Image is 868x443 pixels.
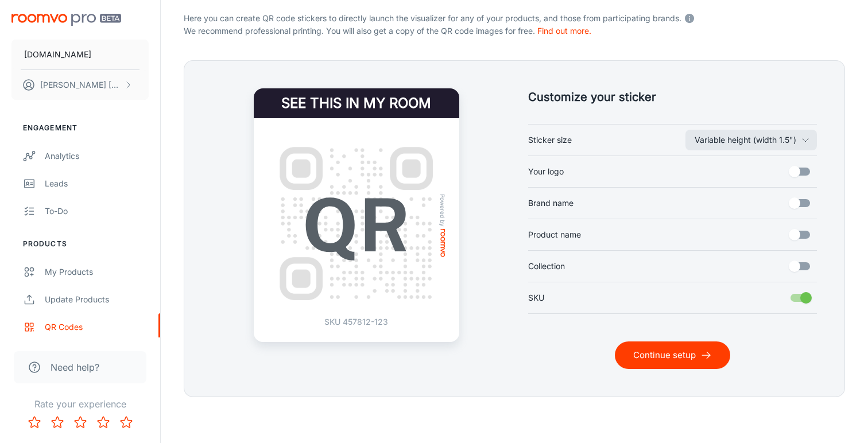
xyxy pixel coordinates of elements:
[324,316,388,328] p: SKU 457812-123
[11,70,149,100] button: [PERSON_NAME] [PERSON_NAME]
[268,135,445,313] img: QR Code Example
[528,197,573,209] span: Brand name
[92,411,115,434] button: Rate 4 star
[45,293,149,306] div: Update Products
[528,260,565,273] span: Collection
[528,292,544,304] span: SKU
[528,165,564,178] span: Your logo
[184,25,845,37] p: We recommend professional printing. You will also get a copy of the QR code images for free.
[528,228,581,241] span: Product name
[685,130,817,150] button: Sticker size
[437,194,448,227] span: Powered by
[11,40,149,69] button: [DOMAIN_NAME]
[11,14,121,26] img: Roomvo PRO Beta
[254,88,459,118] h4: See this in my room
[46,411,69,434] button: Rate 2 star
[45,177,149,190] div: Leads
[115,411,138,434] button: Rate 5 star
[51,360,99,374] span: Need help?
[69,411,92,434] button: Rate 3 star
[184,10,845,25] p: Here you can create QR code stickers to directly launch the visualizer for any of your products, ...
[45,266,149,278] div: My Products
[615,341,730,369] button: Continue setup
[40,79,121,91] p: [PERSON_NAME] [PERSON_NAME]
[23,411,46,434] button: Rate 1 star
[537,26,591,36] a: Find out more.
[24,48,91,61] p: [DOMAIN_NAME]
[45,205,149,217] div: To-do
[528,134,572,146] span: Sticker size
[45,321,149,333] div: QR Codes
[9,397,151,411] p: Rate your experience
[45,150,149,162] div: Analytics
[440,229,445,257] img: roomvo
[528,88,817,106] h5: Customize your sticker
